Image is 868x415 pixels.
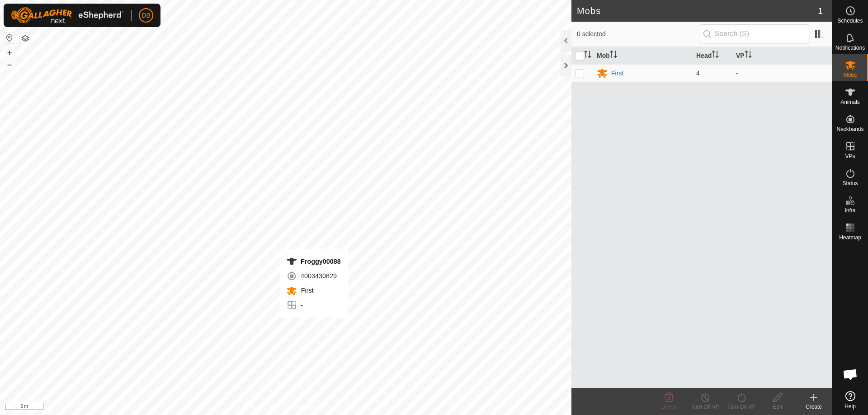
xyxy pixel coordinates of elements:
button: Reset Map [4,33,15,43]
div: Froggy00088 [286,256,341,267]
span: VPs [845,154,855,159]
p-sorticon: Activate to sort [610,52,617,59]
span: Animals [840,99,860,105]
a: Privacy Policy [250,403,284,411]
button: – [4,59,15,70]
img: Gallagher Logo [11,7,124,23]
span: Notifications [835,45,865,51]
p-sorticon: Activate to sort [745,52,752,59]
td: - [732,64,832,82]
span: Status [842,181,858,186]
span: Heatmap [839,235,861,240]
p-sorticon: Activate to sort [712,52,719,59]
div: Create [796,403,832,411]
button: + [4,47,15,58]
p-sorticon: Activate to sort [584,52,591,59]
div: Turn Off VP [687,403,723,411]
div: - [286,300,341,311]
span: First [299,287,314,294]
div: Turn On VP [723,403,759,411]
span: Mobs [844,72,857,78]
h2: Mobs [577,5,818,16]
a: Contact Us [295,403,321,411]
span: Schedules [837,18,863,23]
span: Help [844,404,856,409]
div: 4003430829 [286,270,341,281]
span: 1 [818,4,823,18]
input: Search (S) [700,24,809,43]
div: First [611,69,623,78]
div: Edit [759,403,796,411]
span: Delete [661,404,677,410]
span: 4 [696,70,700,77]
span: DB [142,11,150,20]
span: Neckbands [836,126,863,132]
th: Mob [593,47,693,65]
span: 0 selected [577,29,700,39]
a: Open chat [837,361,864,388]
button: Map Layers [20,33,31,44]
a: Help [832,387,868,413]
th: Head [693,47,732,65]
span: Infra [844,208,855,213]
th: VP [732,47,832,65]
